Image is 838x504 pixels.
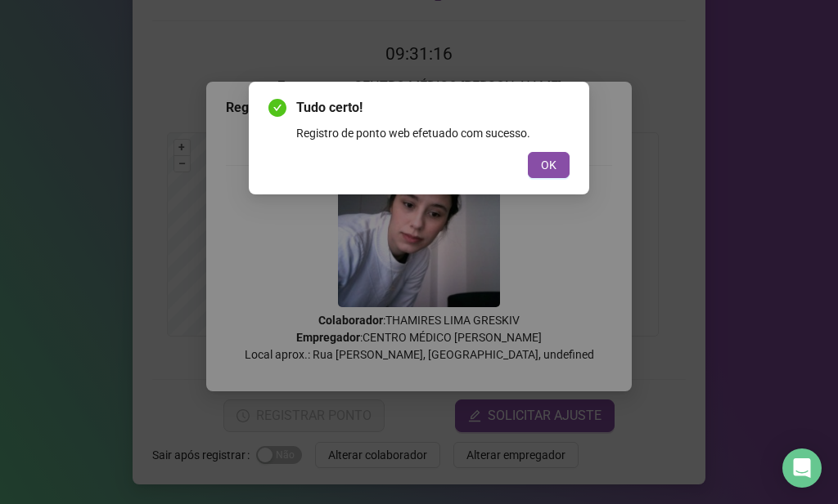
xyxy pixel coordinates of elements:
button: OK [528,152,570,178]
span: OK [541,156,556,174]
div: Open Intercom Messenger [782,448,822,488]
span: Tudo certo! [296,98,570,118]
div: Registro de ponto web efetuado com sucesso. [296,124,570,142]
span: check-circle [268,99,286,117]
